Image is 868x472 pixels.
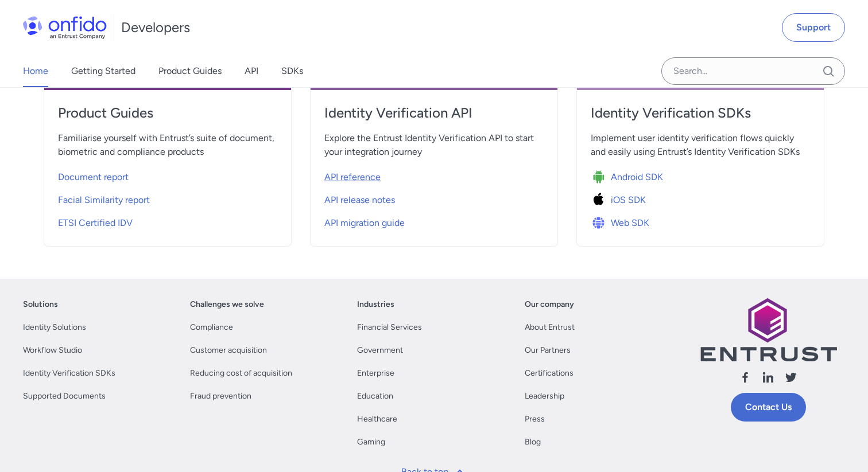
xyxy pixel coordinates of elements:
[58,170,129,184] span: Document report
[58,104,277,131] a: Product Guides
[190,389,251,403] a: Fraud prevention
[784,370,798,384] svg: Follow us X (Twitter)
[58,131,277,159] span: Familiarise yourself with Entrust’s suite of document, biometric and compliance products
[324,104,544,131] a: Identity Verification API
[611,193,646,207] span: iOS SDK
[525,412,545,426] a: Press
[324,104,544,122] h4: Identity Verification API
[357,389,393,403] a: Education
[324,131,544,159] span: Explore the Entrust Identity Verification API to start your integration journey
[121,18,190,37] h1: Developers
[611,170,663,184] span: Android SDK
[525,321,575,334] a: About Entrust
[591,215,611,231] img: Icon Web SDK
[190,298,264,311] a: Challenges we solve
[525,344,571,357] a: Our Partners
[190,366,292,380] a: Reducing cost of acquisition
[23,389,106,403] a: Supported Documents
[525,298,574,311] a: Our company
[782,13,845,42] a: Support
[324,209,544,232] a: API migration guide
[23,344,82,357] a: Workflow Studio
[23,55,48,87] a: Home
[281,55,303,87] a: SDKs
[738,370,752,384] svg: Follow us facebook
[591,131,810,159] span: Implement user identity verification flows quickly and easily using Entrust’s Identity Verificati...
[784,370,798,388] a: Follow us X (Twitter)
[761,370,775,388] a: Follow us linkedin
[591,169,611,185] img: Icon Android SDK
[58,209,277,232] a: ETSI Certified IDV
[190,321,233,334] a: Compliance
[525,435,541,449] a: Blog
[591,192,611,208] img: Icon iOS SDK
[245,55,258,87] a: API
[591,104,810,131] a: Identity Verification SDKs
[58,163,277,186] a: Document report
[591,104,810,122] h4: Identity Verification SDKs
[357,321,422,334] a: Financial Services
[58,216,133,230] span: ETSI Certified IDV
[158,55,222,87] a: Product Guides
[190,344,267,357] a: Customer acquisition
[591,163,810,186] a: Icon Android SDKAndroid SDK
[357,344,403,357] a: Government
[23,321,86,334] a: Identity Solutions
[591,209,810,232] a: Icon Web SDKWeb SDK
[661,57,845,85] input: Onfido search input field
[324,216,405,230] span: API migration guide
[324,193,395,207] span: API release notes
[699,298,837,361] img: Entrust logo
[357,435,385,449] a: Gaming
[23,16,107,39] img: Onfido Logo
[58,186,277,209] a: Facial Similarity report
[591,186,810,209] a: Icon iOS SDKiOS SDK
[23,298,58,311] a: Solutions
[357,366,394,380] a: Enterprise
[525,366,573,380] a: Certifications
[71,55,135,87] a: Getting Started
[58,193,150,207] span: Facial Similarity report
[611,216,649,230] span: Web SDK
[761,370,775,384] svg: Follow us linkedin
[324,163,544,186] a: API reference
[731,393,806,422] a: Contact Us
[357,412,397,426] a: Healthcare
[525,389,564,403] a: Leadership
[738,370,752,388] a: Follow us facebook
[58,104,277,122] h4: Product Guides
[324,186,544,209] a: API release notes
[324,170,381,184] span: API reference
[357,298,394,311] a: Industries
[23,366,115,380] a: Identity Verification SDKs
